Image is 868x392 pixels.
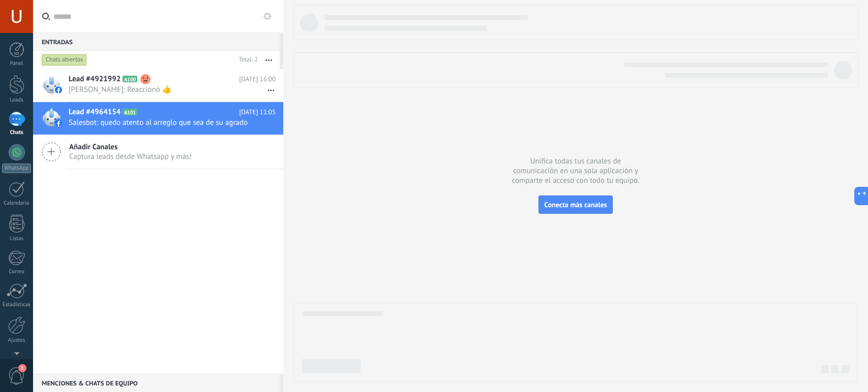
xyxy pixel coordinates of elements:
a: Lead #4964154 A101 [DATE] 11:05 Salesbot: quedo atento al arreglo que sea de su agrado [33,102,283,135]
div: Chats [2,129,32,136]
span: Añadir Canales [69,142,192,152]
button: Más [258,51,280,69]
span: A101 [123,109,137,115]
img: facebook-sm.svg [55,119,62,126]
span: [DATE] 11:05 [239,107,276,117]
span: Captura leads desde Whatsapp y más! [69,152,192,161]
div: Listas [2,236,32,242]
span: A100 [123,76,137,82]
span: Salesbot: quedo atento al arreglo que sea de su agrado [69,118,256,127]
div: Correo [2,269,32,275]
span: 1 [18,364,26,372]
span: [DATE] 16:00 [239,74,276,84]
button: Conecta más canales [538,195,612,214]
div: WhatsApp [2,164,31,173]
span: [PERSON_NAME]: Reaccionó 👍 [69,85,256,94]
div: Calendario [2,200,32,207]
div: Menciones & Chats de equipo [33,374,280,392]
div: Chats abiertos [42,54,87,66]
div: Panel [2,60,32,67]
span: Lead #4964154 [69,107,121,117]
div: Ajustes [2,337,32,344]
div: Total: 2 [235,55,258,65]
img: facebook-sm.svg [55,86,62,93]
div: Leads [2,97,32,104]
span: Lead #4921992 [69,74,121,84]
div: Entradas [33,32,280,51]
span: Conecta más canales [544,200,607,209]
a: Lead #4921992 A100 [DATE] 16:00 [PERSON_NAME]: Reaccionó 👍 [33,69,283,102]
div: Estadísticas [2,302,32,308]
